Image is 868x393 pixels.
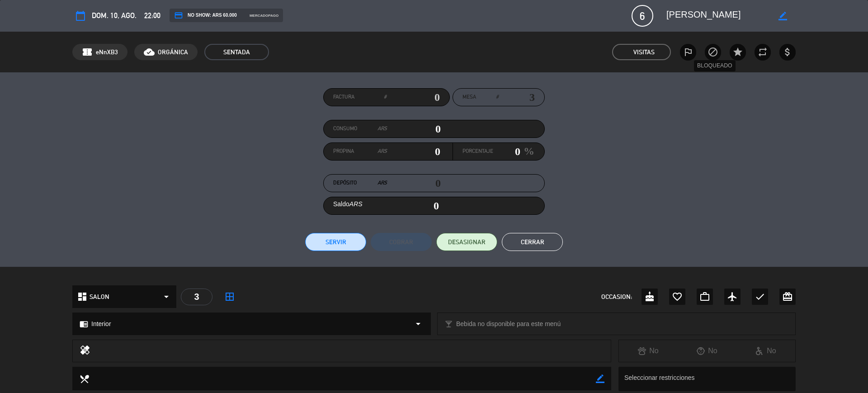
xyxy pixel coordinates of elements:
span: OCCASION: [601,292,632,302]
i: healing [80,345,90,357]
i: attach_money [782,47,793,57]
i: block [708,47,718,57]
i: local_dining [79,374,89,384]
em: Visitas [633,47,655,57]
em: ARS [349,200,363,208]
label: Depósito [333,179,387,188]
input: number [499,90,535,104]
i: border_color [596,374,604,383]
div: 3 [181,289,212,305]
span: DESASIGNAR [448,237,486,247]
span: ORGÁNICA [158,47,188,57]
i: star [732,47,743,57]
span: Mesa [462,93,476,102]
i: border_color [778,12,787,20]
i: chrome_reader_mode [80,320,88,328]
label: Propina [333,147,387,156]
i: arrow_drop_down [161,291,172,302]
span: confirmation_number [82,47,93,57]
input: 0 [493,145,520,158]
i: credit_card [174,11,183,20]
em: # [496,93,499,102]
input: 0 [387,145,441,158]
span: NO SHOW: ARS 60.000 [174,11,237,20]
em: % [520,142,534,160]
em: ARS [377,124,387,133]
i: check [755,291,765,302]
i: airplanemode_active [727,291,738,302]
div: No [736,345,795,357]
div: No [678,345,736,357]
i: favorite_border [672,291,683,302]
input: 0 [387,122,441,136]
span: SALON [90,292,109,302]
span: 6 [632,5,653,27]
i: cloud_done [144,47,155,57]
button: Cobrar [371,233,432,251]
span: mercadopago [250,13,278,19]
em: ARS [377,179,387,188]
button: DESASIGNAR [436,233,497,251]
span: Bebida no disponible para este menú [456,319,561,329]
i: card_giftcard [782,291,793,302]
span: Interior [91,319,111,329]
div: Bloqueado [694,60,736,71]
label: Saldo [333,199,363,209]
label: Consumo [333,124,387,133]
i: calendar_today [75,10,86,21]
button: Cerrar [502,233,563,251]
label: Factura [333,93,387,102]
i: cake [644,291,655,302]
button: Servir [305,233,366,251]
em: # [384,93,387,102]
label: Porcentaje [462,147,493,156]
i: outlined_flag [683,47,693,57]
span: eNnXB3 [96,47,118,57]
i: work_outline [699,291,710,302]
input: 0 [387,90,440,104]
i: border_all [224,291,235,302]
span: SENTADA [204,44,269,60]
span: 22:00 [144,9,160,22]
i: repeat [757,47,768,57]
button: calendar_today [72,8,89,24]
i: arrow_drop_down [413,318,424,329]
i: local_bar [444,320,453,328]
span: dom. 10, ago. [92,9,137,22]
em: ARS [377,147,387,156]
div: No [619,345,678,357]
i: dashboard [77,291,88,302]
